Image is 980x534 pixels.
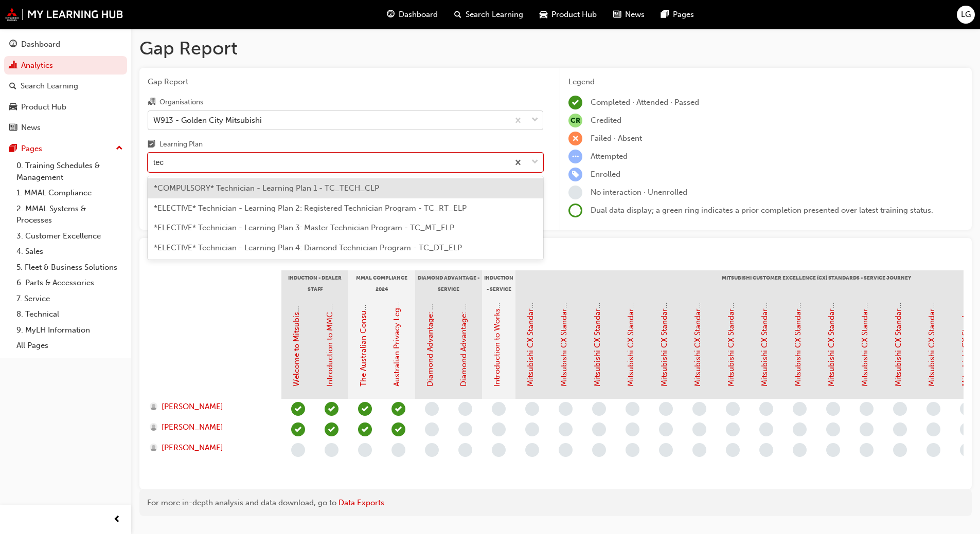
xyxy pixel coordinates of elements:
span: learningRecordVerb_NONE-icon [559,402,573,416]
div: MMAL Compliance 2024 [348,270,415,296]
span: learningRecordVerb_COMPLETE-icon [291,402,305,416]
span: learningRecordVerb_NONE-icon [559,422,573,436]
span: prev-icon [113,513,121,526]
span: up-icon [116,142,123,155]
input: Learning Plan [153,158,165,167]
a: Dashboard [4,35,127,54]
span: learningRecordVerb_NONE-icon [926,402,940,416]
a: 9. MyLH Information [12,322,127,338]
a: 2. MMAL Systems & Processes [12,201,127,228]
a: All Pages [12,338,127,354]
span: learningRecordVerb_NONE-icon [458,402,472,416]
span: learningRecordVerb_ATTEMPT-icon [568,150,582,163]
span: learningRecordVerb_NONE-icon [525,402,539,416]
span: learningRecordVerb_NONE-icon [893,402,907,416]
div: Search Learning [21,80,78,92]
span: Enrolled [591,170,620,179]
a: News [4,118,127,137]
span: Dual data display; a green ring indicates a prior completion presented over latest training status. [591,206,933,215]
span: down-icon [531,156,539,169]
span: learningRecordVerb_NONE-icon [759,422,773,436]
span: learningRecordVerb_NONE-icon [893,443,907,457]
span: learningplan-icon [148,140,155,150]
span: learningRecordVerb_PASS-icon [325,402,338,416]
span: News [625,9,645,21]
span: learningRecordVerb_NONE-icon [692,443,706,457]
span: learningRecordVerb_NONE-icon [358,443,372,457]
span: learningRecordVerb_NONE-icon [960,402,974,416]
span: [PERSON_NAME] [162,401,223,413]
span: learningRecordVerb_NONE-icon [559,443,573,457]
span: learningRecordVerb_NONE-icon [425,443,439,457]
span: learningRecordVerb_FAIL-icon [568,132,582,145]
span: learningRecordVerb_NONE-icon [793,443,807,457]
span: learningRecordVerb_NONE-icon [492,402,506,416]
span: news-icon [613,8,621,21]
h1: Gap Report [139,37,972,60]
span: learningRecordVerb_NONE-icon [692,422,706,436]
span: learningRecordVerb_NONE-icon [692,402,706,416]
span: learningRecordVerb_NONE-icon [793,422,807,436]
span: Dashboard [399,9,438,21]
span: learningRecordVerb_NONE-icon [826,422,840,436]
span: learningRecordVerb_NONE-icon [826,402,840,416]
span: learningRecordVerb_ENROLL-icon [568,168,582,181]
button: Pages [4,139,127,158]
a: 6. Parts & Accessories [12,275,127,291]
span: learningRecordVerb_NONE-icon [568,186,582,199]
span: LG [961,9,971,21]
div: Induction - Dealer Staff [281,270,348,296]
span: learningRecordVerb_PASS-icon [391,422,405,436]
span: learningRecordVerb_NONE-icon [860,402,874,416]
a: Diamond Advantage: Service Training [459,253,468,386]
span: learningRecordVerb_NONE-icon [659,443,673,457]
span: learningRecordVerb_COMPLETE-icon [568,96,582,109]
span: learningRecordVerb_NONE-icon [860,422,874,436]
span: Pages [673,9,694,21]
span: learningRecordVerb_NONE-icon [726,443,740,457]
span: learningRecordVerb_NONE-icon [391,443,405,457]
img: mmal [5,8,123,21]
span: learningRecordVerb_COMPLETE-icon [291,422,305,436]
span: *COMPULSORY* Technician - Learning Plan 1 - TC_TECH_CLP [154,183,379,193]
span: learningRecordVerb_NONE-icon [325,443,338,457]
span: learningRecordVerb_PASS-icon [391,402,405,416]
span: learningRecordVerb_NONE-icon [759,443,773,457]
div: For more in-depth analysis and data download, go to [147,497,964,509]
span: learningRecordVerb_NONE-icon [592,422,606,436]
a: 4. Sales [12,244,127,260]
span: organisation-icon [148,98,155,107]
div: Diamond Advantage - Service [415,270,482,296]
span: learningRecordVerb_NONE-icon [726,402,740,416]
a: 5. Fleet & Business Solutions [12,260,127,275]
div: Legend [568,76,964,88]
span: guage-icon [9,40,17,49]
a: [PERSON_NAME] [150,442,272,454]
span: *ELECTIVE* Technician - Learning Plan 2: Registered Technician Program - TC_RT_ELP [154,204,467,213]
span: No interaction · Unenrolled [591,188,687,197]
div: Dashboard [21,39,60,50]
a: pages-iconPages [653,4,702,25]
span: [PERSON_NAME] [162,421,223,433]
a: car-iconProduct Hub [531,4,605,25]
a: Search Learning [4,77,127,96]
a: 7. Service [12,291,127,307]
span: chart-icon [9,61,17,70]
span: learningRecordVerb_NONE-icon [926,422,940,436]
span: learningRecordVerb_NONE-icon [860,443,874,457]
span: learningRecordVerb_NONE-icon [492,443,506,457]
a: news-iconNews [605,4,653,25]
span: down-icon [531,114,539,127]
span: car-icon [9,103,17,112]
a: 1. MMAL Compliance [12,185,127,201]
span: learningRecordVerb_NONE-icon [592,402,606,416]
span: learningRecordVerb_NONE-icon [960,443,974,457]
div: Product Hub [21,101,66,113]
span: learningRecordVerb_NONE-icon [926,443,940,457]
button: DashboardAnalyticsSearch LearningProduct HubNews [4,33,127,139]
span: learningRecordVerb_PASS-icon [325,422,338,436]
div: Induction - Service Advisor [482,270,515,296]
span: pages-icon [9,144,17,154]
span: learningRecordVerb_NONE-icon [793,402,807,416]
